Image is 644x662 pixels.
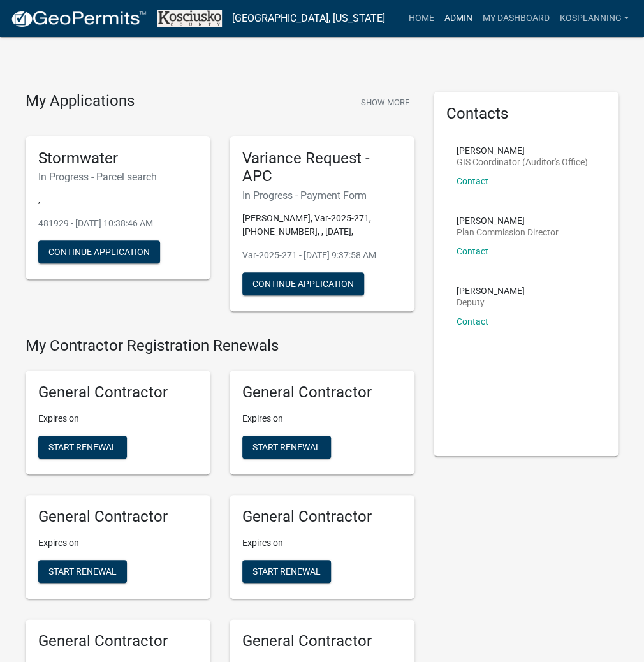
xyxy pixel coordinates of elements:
[242,632,402,651] h5: General Contractor
[38,171,198,183] h6: In Progress - Parcel search
[252,441,321,452] span: Start Renewal
[157,10,222,27] img: Kosciusko County, Indiana
[242,212,402,239] p: [PERSON_NAME], Var-2025-271, [PHONE_NUMBER], , [DATE],
[242,560,331,583] button: Start Renewal
[403,6,439,31] a: Home
[457,246,488,256] a: Contact
[457,146,588,155] p: [PERSON_NAME]
[38,508,198,526] h5: General Contractor
[48,566,117,576] span: Start Renewal
[457,286,525,295] p: [PERSON_NAME]
[242,508,402,526] h5: General Contractor
[457,176,488,186] a: Contact
[457,228,559,237] p: Plan Commission Director
[439,6,477,31] a: Admin
[554,6,634,31] a: kosplanning
[38,217,198,230] p: 481929 - [DATE] 10:38:46 AM
[38,436,127,459] button: Start Renewal
[38,193,198,207] p: ,
[457,216,559,225] p: [PERSON_NAME]
[38,412,198,425] p: Expires on
[38,240,160,263] button: Continue Application
[356,92,414,113] button: Show More
[26,92,135,111] h4: My Applications
[242,189,402,202] h6: In Progress - Payment Form
[446,105,606,123] h5: Contacts
[48,441,117,452] span: Start Renewal
[242,536,402,550] p: Expires on
[38,383,198,402] h5: General Contractor
[457,158,588,166] p: GIS Coordinator (Auditor's Office)
[252,566,321,576] span: Start Renewal
[38,632,198,651] h5: General Contractor
[457,316,488,327] a: Contact
[242,436,331,459] button: Start Renewal
[457,298,525,307] p: Deputy
[232,8,385,29] a: [GEOGRAPHIC_DATA], [US_STATE]
[38,149,198,168] h5: Stormwater
[242,249,402,262] p: Var-2025-271 - [DATE] 9:37:58 AM
[242,272,364,295] button: Continue Application
[242,383,402,402] h5: General Contractor
[242,149,402,186] h5: Variance Request - APC
[242,412,402,425] p: Expires on
[38,536,198,550] p: Expires on
[26,337,414,355] h4: My Contractor Registration Renewals
[38,560,127,583] button: Start Renewal
[477,6,554,31] a: My Dashboard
